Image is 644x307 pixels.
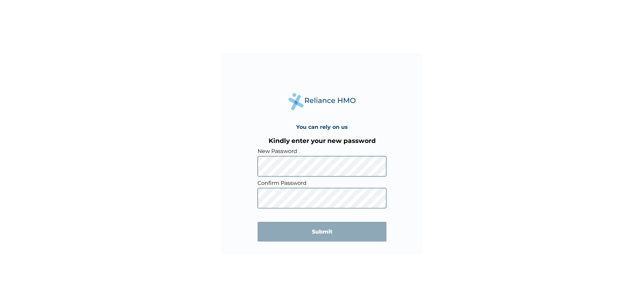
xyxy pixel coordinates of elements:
[258,148,386,154] label: New Password
[296,124,348,130] h4: You can rely on us
[288,93,356,110] img: Reliance Health's Logo
[258,137,386,145] h3: Kindly enter your new password
[258,222,386,242] input: Submit
[258,180,386,186] label: Confirm Password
